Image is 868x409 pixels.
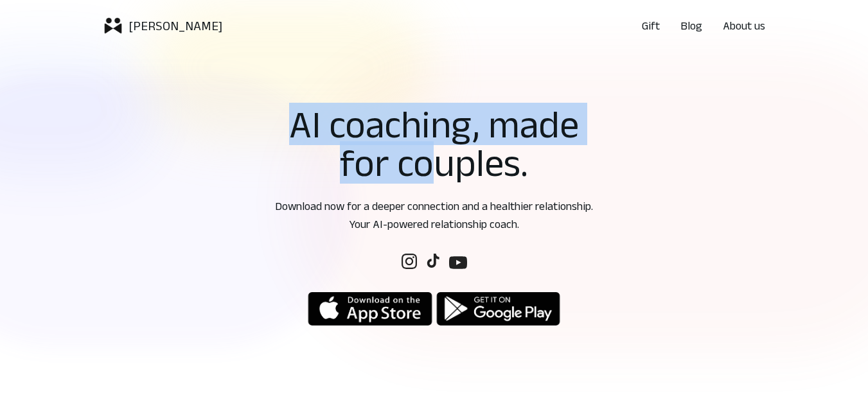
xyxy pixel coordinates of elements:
[449,254,467,272] img: Follow us on social media
[402,254,417,269] img: Follow us on social media
[642,17,660,35] a: Gift
[238,215,631,233] p: Your AI-powered relationship coach.
[128,17,222,35] p: [PERSON_NAME]
[103,15,123,36] img: logoicon
[261,105,607,182] h1: AI coaching, made for couples.
[426,254,440,268] img: Follow us on social media
[103,15,222,36] a: logoicon[PERSON_NAME]
[680,17,702,35] a: Blog
[308,291,432,327] img: logoicon
[238,197,631,215] p: Download now for a deeper connection and a healthier relationship.
[723,17,765,35] a: About us
[436,291,561,327] img: logoicon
